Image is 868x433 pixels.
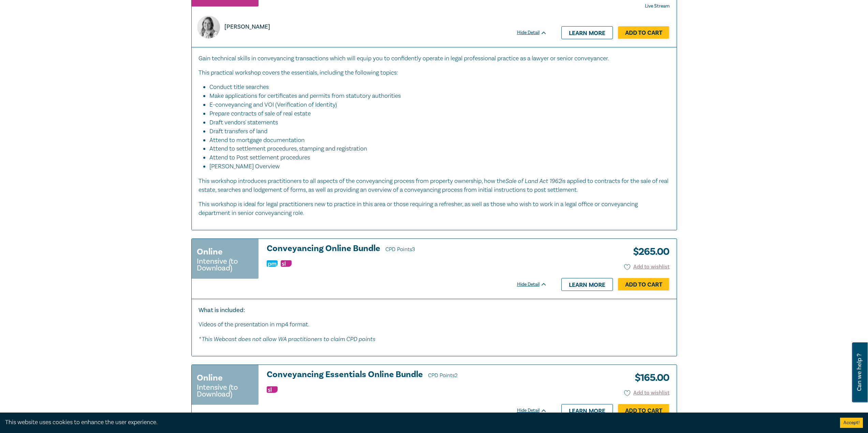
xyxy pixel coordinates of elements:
[618,404,670,417] a: Add to Cart
[267,244,547,254] a: Conveyancing Online Bundle CPD Points3
[198,54,670,63] p: Gain technical skills in conveyancing transactions which will equip you to confidently operate in...
[505,177,561,184] em: Sale of Land Act 1962
[209,92,663,100] li: Make applications for certificates and permits from statutory authorities
[209,162,670,171] li: [PERSON_NAME] Overview
[517,281,555,288] div: Hide Detail
[517,29,555,36] div: Hide Detail
[224,22,270,31] p: [PERSON_NAME]
[197,384,253,398] small: Intensive (to Download)
[624,263,670,271] button: Add to wishlist
[267,370,547,380] a: Conveyancing Essentials Online Bundle CPD Points2
[197,258,253,272] small: Intensive (to Download)
[209,83,663,92] li: Conduct title searches
[561,404,613,417] a: Learn more
[561,26,613,39] a: Learn more
[5,418,830,427] div: This website uses cookies to enhance the user experience.
[198,200,670,218] p: This workshop is ideal for legal practitioners new to practice in this area or those requiring a ...
[561,278,613,291] a: Learn more
[267,260,278,267] img: Practice Management & Business Skills
[209,109,663,118] li: Prepare contracts of sale of real estate
[209,100,663,109] li: E-conveyancing and VOI (Verification of Identity)
[856,346,863,398] span: Can we help ?
[197,372,223,384] h3: Online
[198,176,670,195] p: This workshop introduces practitioners to all aspects of the conveyancing process from property o...
[209,153,663,162] li: Attend to Post settlement procedures
[209,136,663,145] li: Attend to mortgage documentation
[630,370,670,386] h3: $ 165.00
[198,320,670,329] p: Videos of the presentation in mp4 format.
[840,418,863,428] button: Accept cookies
[198,335,375,342] em: * This Webcast does not allow WA practitioners to claim CPD points
[267,244,547,254] h3: Conveyancing Online Bundle
[198,306,245,314] strong: What is included:
[624,389,670,397] button: Add to wishlist
[198,68,670,77] p: This practical workshop covers the essentials, including the following topics:
[385,246,415,253] span: CPD Points 3
[197,16,220,38] img: https://s3.ap-southeast-2.amazonaws.com/leo-cussen-store-production-content/Contacts/Lydia%20East...
[197,246,223,258] h3: Online
[281,260,292,267] img: Substantive Law
[618,26,670,39] a: Add to Cart
[428,372,458,379] span: CPD Points 2
[267,386,278,393] img: Substantive Law
[209,144,663,153] li: Attend to settlement procedures, stamping and registration
[517,407,555,414] div: Hide Detail
[209,127,663,136] li: Draft transfers of land
[618,278,670,291] a: Add to Cart
[645,3,670,9] strong: Live Stream
[267,370,547,380] h3: Conveyancing Essentials Online Bundle
[209,118,663,127] li: Draft vendors' statements
[628,244,670,260] h3: $ 265.00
